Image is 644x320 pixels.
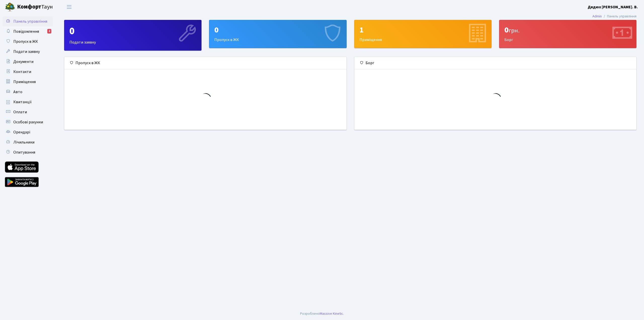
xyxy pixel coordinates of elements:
[13,29,39,34] span: Повідомлення
[320,311,343,316] a: Massive Kinetic
[504,25,631,35] div: 0
[3,57,53,67] a: Документи
[354,20,492,48] a: 1Приміщення
[3,87,53,97] a: Авто
[3,117,53,127] a: Особові рахунки
[13,59,33,64] span: Документи
[3,137,53,147] a: Лічильники
[13,49,40,54] span: Подати заявку
[13,109,27,115] span: Оплати
[5,2,15,12] img: logo.png
[13,139,34,145] span: Лічильники
[3,127,53,137] a: Орендарі
[602,14,636,19] li: Панель управління
[588,4,638,10] b: Дядюх [PERSON_NAME]. В.
[300,311,344,316] div: Розроблено .
[3,67,53,77] a: Контакти
[585,11,644,22] nav: breadcrumb
[13,99,32,105] span: Квитанції
[3,47,53,57] a: Подати заявку
[13,79,36,85] span: Приміщення
[13,119,43,125] span: Особові рахунки
[64,20,202,51] a: 0Подати заявку
[3,147,53,157] a: Опитування
[17,3,53,11] span: Таун
[499,20,636,48] div: Борг
[209,20,346,48] div: Пропуск в ЖК
[3,107,53,117] a: Оплати
[13,19,47,24] span: Панель управління
[13,150,35,155] span: Опитування
[63,3,75,11] button: Переключити навігацію
[13,129,30,135] span: Орендарі
[592,14,602,19] a: Admin
[13,69,31,75] span: Контакти
[3,97,53,107] a: Квитанції
[214,25,341,35] div: 0
[69,25,196,37] div: 0
[3,26,53,37] a: Повідомлення2
[354,57,636,69] div: Борг
[64,20,201,50] div: Подати заявку
[3,37,53,47] a: Пропуск в ЖК
[588,4,638,10] a: Дядюх [PERSON_NAME]. В.
[13,89,22,95] span: Авто
[209,20,346,48] a: 0Пропуск в ЖК
[17,3,41,11] b: Комфорт
[509,26,519,35] span: грн.
[47,29,51,33] div: 2
[359,25,486,35] div: 1
[354,20,491,48] div: Приміщення
[64,57,346,69] div: Пропуск в ЖК
[3,77,53,87] a: Приміщення
[3,16,53,26] a: Панель управління
[13,39,38,44] span: Пропуск в ЖК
